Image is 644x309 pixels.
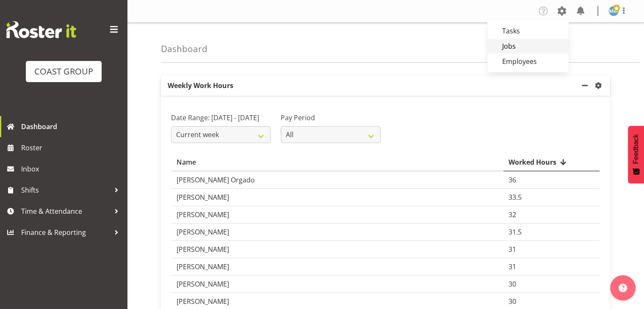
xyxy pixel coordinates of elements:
[487,39,569,54] a: Jobs
[632,134,640,164] span: Feedback
[21,120,123,133] span: Dashboard
[608,6,619,16] img: monique-mitchell1176.jpg
[21,226,110,239] span: Finance & Reporting
[6,21,76,38] img: Rosterit website logo
[34,65,93,78] div: COAST GROUP
[161,44,207,54] h4: Dashboard
[21,141,123,154] span: Roster
[21,163,123,175] span: Inbox
[487,23,569,39] a: Tasks
[619,284,627,292] img: help-xxl-2.png
[21,205,110,218] span: Time & Attendance
[628,126,644,183] button: Feedback - Show survey
[487,54,569,69] a: Employees
[21,184,110,196] span: Shifts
